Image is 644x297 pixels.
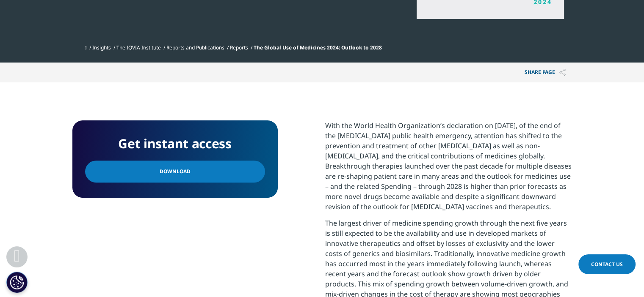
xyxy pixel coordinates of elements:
p: With the World Health Organization’s declaration on [DATE], of the end of the [MEDICAL_DATA] publ... [325,120,572,218]
a: Contact Us [578,254,636,274]
span: The Global Use of Medicines 2024: Outlook to 2028 [254,44,382,51]
button: Share PAGEShare PAGE [518,63,572,82]
a: Download [85,161,265,183]
a: Reports and Publications [166,44,224,51]
button: 쿠키 설정 [6,272,28,293]
span: Download [160,167,191,176]
h4: Get instant access [85,133,265,154]
a: Insights [92,44,111,51]
a: Reports [230,44,248,51]
span: Contact Us [591,261,623,268]
p: Share PAGE [518,63,572,82]
a: The IQVIA Institute [116,44,161,51]
img: Share PAGE [559,69,566,76]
